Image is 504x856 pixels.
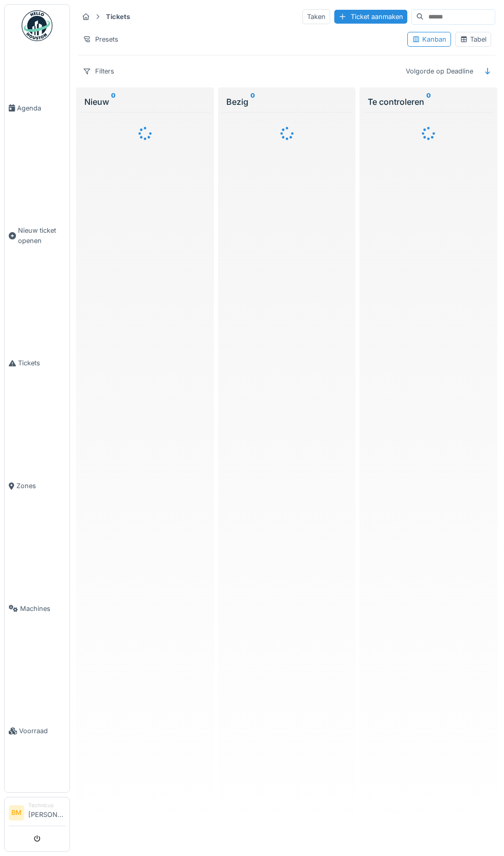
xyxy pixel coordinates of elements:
li: BM [9,805,24,821]
div: Tabel [460,34,487,44]
div: Presets [78,32,123,47]
a: Voorraad [5,670,69,793]
a: Machines [5,547,69,670]
div: Te controleren [368,96,489,108]
div: Bezig [226,96,348,108]
div: Ticket aanmaken [334,10,407,24]
div: Technicus [28,802,65,809]
span: Zones [16,481,65,491]
sup: 0 [250,96,255,108]
div: Kanban [412,34,446,44]
div: Nieuw [84,96,206,108]
span: Tickets [18,358,65,368]
a: Zones [5,424,69,547]
li: [PERSON_NAME] [28,802,65,824]
a: Tickets [5,302,69,425]
sup: 0 [426,96,431,108]
strong: Tickets [102,12,134,22]
span: Machines [20,604,65,613]
span: Voorraad [19,726,65,736]
span: Agenda [17,103,65,113]
sup: 0 [111,96,116,108]
img: Badge_color-CXgf-gQk.svg [22,10,52,41]
a: Agenda [5,47,69,170]
div: Volgorde op Deadline [401,64,478,79]
a: Nieuw ticket openen [5,170,69,302]
span: Nieuw ticket openen [18,226,65,245]
div: Taken [302,9,330,24]
a: BM Technicus[PERSON_NAME] [9,802,65,826]
div: Filters [78,64,119,79]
